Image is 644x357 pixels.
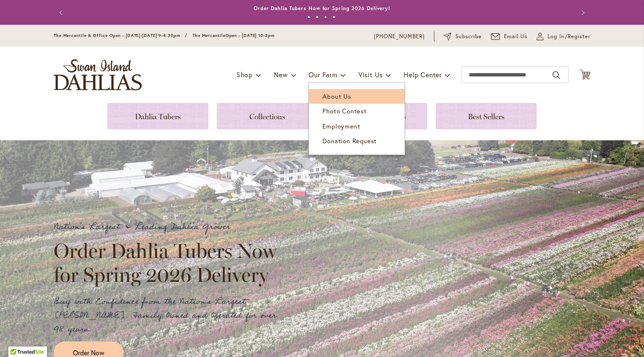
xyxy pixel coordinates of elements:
[504,32,528,41] span: Email Us
[332,16,335,18] button: 4 of 4
[309,70,337,79] span: Our Farm
[322,107,366,115] span: Photo Contest
[54,295,284,336] p: Buy with Confidence from the Nation's Largest [PERSON_NAME]. Family Owned and Operated for over 9...
[574,4,590,21] button: Next
[274,70,288,79] span: New
[548,32,590,41] span: Log In/Register
[537,32,590,41] a: Log In/Register
[322,92,351,100] span: About Us
[54,33,226,38] span: The Mercantile & Office Open - [DATE]-[DATE] 9-4:30pm / The Mercantile
[226,33,275,38] span: Open - [DATE] 10-3pm
[54,4,70,21] button: Previous
[491,32,528,41] a: Email Us
[444,32,482,41] a: Subscribe
[54,239,284,286] h2: Order Dahlia Tubers Now for Spring 2026 Delivery
[316,16,319,18] button: 2 of 4
[324,16,327,18] button: 3 of 4
[404,70,442,79] span: Help Center
[374,32,425,41] a: [PHONE_NUMBER]
[455,32,482,41] span: Subscribe
[54,220,284,234] p: Nation's Largest & Leading Dahlia Grower
[54,59,142,90] a: store logo
[307,16,310,18] button: 1 of 4
[322,136,377,145] span: Donation Request
[322,122,360,130] span: Employment
[236,70,253,79] span: Shop
[254,5,390,11] a: Order Dahlia Tubers Now for Spring 2026 Delivery!
[358,70,383,79] span: Visit Us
